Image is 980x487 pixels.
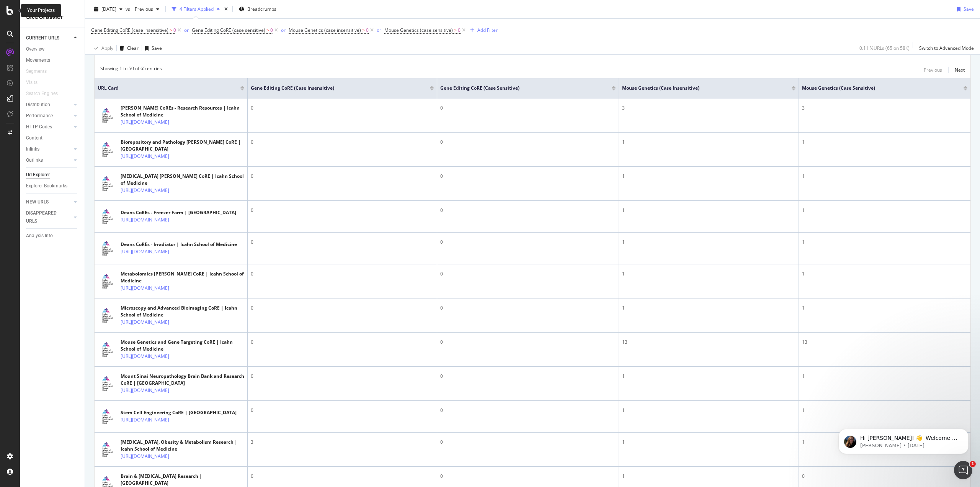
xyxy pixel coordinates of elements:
img: main image [98,239,117,258]
button: 4 Filters Applied [169,3,223,15]
span: > [266,27,269,33]
iframe: Intercom notifications message [827,413,980,466]
a: Distribution [26,101,72,109]
span: > [362,27,365,33]
a: [URL][DOMAIN_NAME] [121,387,169,394]
button: Clear [117,42,139,54]
a: [URL][DOMAIN_NAME] [121,284,169,292]
span: Gene Editing CoRE (case insensitive) [91,27,168,33]
div: 1 [802,305,967,312]
div: Deans CoREs - Freezer Farm | [GEOGRAPHIC_DATA] [121,209,236,216]
div: 0 [251,105,434,112]
span: Mouse Genetics (case insensitive) [622,85,780,92]
span: URL Card [98,85,238,92]
div: 1 [622,271,795,277]
div: 0 [251,305,434,312]
a: [URL][DOMAIN_NAME] [121,216,169,224]
span: 0 [458,25,461,36]
span: 1 [970,461,976,467]
a: Performance [26,112,72,120]
a: Overview [26,45,79,53]
div: 0 [440,105,616,112]
div: Explorer Bookmarks [26,182,67,190]
div: or [184,27,189,33]
span: Mouse Genetics (case sensitive) [802,85,952,92]
a: [URL][DOMAIN_NAME] [121,453,169,460]
span: Breadcrumbs [247,6,276,12]
a: [URL][DOMAIN_NAME] [121,187,169,194]
span: > [170,27,172,33]
div: 0 [440,339,616,346]
div: 0 [440,207,616,214]
div: 0 [440,373,616,380]
div: or [281,27,286,33]
span: Previous [132,6,153,12]
div: Overview [26,45,44,53]
div: Biorepository and Pathology [PERSON_NAME] CoRE | [GEOGRAPHIC_DATA] [121,139,244,152]
button: Apply [91,42,113,54]
div: Outlinks [26,156,43,164]
div: Visits [26,79,38,87]
div: Save [152,45,162,51]
div: 0 [802,473,967,480]
button: or [377,26,381,34]
div: Add Filter [477,27,498,33]
div: or [377,27,381,33]
div: 1 [802,439,967,446]
div: NEW URLS [26,198,49,206]
div: 0 [440,271,616,277]
div: 0 [440,473,616,480]
div: 1 [622,173,795,180]
button: Save [142,42,162,54]
a: Inlinks [26,145,72,153]
img: main image [98,306,117,325]
div: Movements [26,56,50,64]
div: 0 [251,173,434,180]
img: main image [98,407,117,426]
a: Visits [26,79,45,87]
img: main image [98,340,117,359]
div: 1 [802,139,967,146]
a: [URL][DOMAIN_NAME] [121,152,169,160]
div: 13 [802,339,967,346]
div: Apply [101,45,113,51]
div: 1 [622,373,795,380]
div: 1 [622,207,795,214]
a: [URL][DOMAIN_NAME] [121,353,169,360]
div: Distribution [26,101,50,109]
div: 4 Filters Applied [180,6,214,12]
div: 1 [802,271,967,277]
div: Switch to Advanced Mode [919,45,974,51]
div: [PERSON_NAME] CoREs - Research Resources | Icahn School of Medicine [121,105,244,118]
div: 1 [622,139,795,146]
div: 1 [622,305,795,312]
img: main image [98,272,117,291]
img: main image [98,440,117,459]
button: Breadcrumbs [236,3,279,15]
button: Add Filter [467,26,498,35]
button: or [281,26,286,34]
div: Metabolomics [PERSON_NAME] CoRE | Icahn School of Medicine [121,271,244,284]
div: Your Projects [27,7,55,14]
div: 1 [622,239,795,246]
div: 13 [622,339,795,346]
div: Inlinks [26,145,39,153]
div: Performance [26,112,53,120]
div: Save [964,6,974,12]
img: main image [98,207,117,226]
div: Brain & [MEDICAL_DATA] Research | [GEOGRAPHIC_DATA] [121,473,244,487]
div: Segments [26,67,47,75]
img: main image [98,174,117,193]
a: Url Explorer [26,171,79,179]
a: [URL][DOMAIN_NAME] [121,248,169,256]
a: DISAPPEARED URLS [26,209,72,225]
div: 0 [251,207,434,214]
a: Explorer Bookmarks [26,182,79,190]
div: Showing 1 to 50 of 65 entries [100,65,162,74]
span: 2025 Sep. 14th [101,6,116,12]
div: Previous [924,67,942,73]
a: Outlinks [26,156,72,164]
a: [URL][DOMAIN_NAME] [121,416,169,424]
